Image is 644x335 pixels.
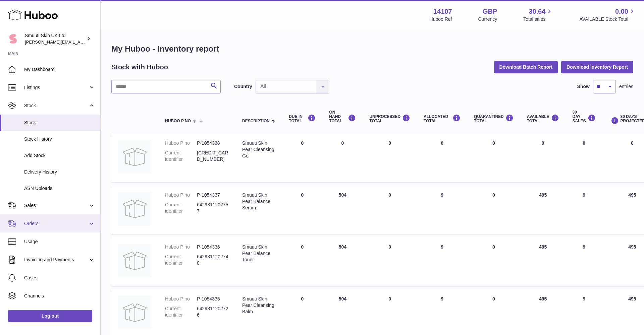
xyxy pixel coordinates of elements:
span: Stock [24,120,95,126]
div: UNPROCESSED Total [369,114,410,123]
td: 504 [322,237,363,286]
td: 504 [322,185,363,234]
span: AVAILABLE Stock Total [579,16,636,22]
dd: 6429811202740 [197,254,229,266]
img: product image [118,296,152,329]
span: Delivery History [24,169,95,175]
div: ALLOCATED Total [424,114,461,123]
span: 0 [492,296,495,301]
div: Smuuti Skin UK Ltd [25,32,85,45]
span: 0 [492,244,495,250]
span: 0 [492,192,495,198]
dt: Huboo P no [165,192,197,198]
a: Log out [8,310,92,322]
td: 9 [566,237,602,286]
a: 30.64 Total sales [523,7,553,22]
img: product image [118,140,152,174]
span: Add Stock [24,152,95,159]
dt: Current identifier [165,254,197,266]
span: Cases [24,275,95,281]
dd: P-1054337 [197,192,229,198]
strong: 14107 [433,7,452,16]
td: 0 [282,185,322,234]
button: Download Batch Report [494,61,558,73]
div: Smuuti Skin Pear Cleansing Balm [242,296,275,315]
td: 495 [520,237,566,286]
dd: P-1054335 [197,296,229,302]
img: ilona@beautyko.fi [8,34,18,44]
div: 30 DAY SALES [573,110,596,124]
h2: Stock with Huboo [111,63,168,72]
td: 0 [322,133,363,182]
td: 9 [566,185,602,234]
dt: Current identifier [165,202,197,214]
div: Huboo Ref [430,16,452,22]
dt: Huboo P no [165,140,197,146]
dd: 6429811202757 [197,202,229,214]
span: Usage [24,239,95,245]
dt: Huboo P no [165,296,197,302]
span: 0.00 [615,7,628,16]
dd: P-1054336 [197,244,229,250]
td: 0 [520,133,566,182]
td: 0 [363,185,417,234]
div: Smuuti Skin Pear Cleansing Gel [242,140,275,159]
td: 0 [282,237,322,286]
span: Huboo P no [165,119,191,123]
td: 0 [363,237,417,286]
td: 0 [566,133,602,182]
td: 495 [520,185,566,234]
span: 0 [492,140,495,146]
td: 0 [417,133,467,182]
dd: [CREDIT_CARD_NUMBER] [197,150,229,162]
dt: Current identifier [165,150,197,162]
span: [PERSON_NAME][EMAIL_ADDRESS][DOMAIN_NAME] [25,39,135,45]
div: Smuuti Skin Pear Balance Serum [242,192,275,211]
td: 9 [417,237,467,286]
label: Country [234,83,252,90]
span: Listings [24,84,88,91]
span: Invoicing and Payments [24,257,88,263]
td: 9 [417,185,467,234]
span: Description [242,119,270,123]
div: DUE IN TOTAL [289,114,316,123]
div: AVAILABLE Total [527,114,559,123]
dt: Current identifier [165,306,197,318]
div: Currency [478,16,497,22]
span: Orders [24,220,88,227]
strong: GBP [483,7,497,16]
div: QUARANTINED Total [474,114,514,123]
img: product image [118,192,152,225]
span: Total sales [523,16,553,22]
dd: 6429811202726 [197,306,229,318]
dt: Huboo P no [165,244,197,250]
span: entries [619,83,633,90]
label: Show [577,83,590,90]
td: 0 [363,133,417,182]
div: Smuuti Skin Pear Balance Toner [242,244,275,263]
span: 30.64 [529,7,545,16]
span: My Dashboard [24,66,95,73]
a: 0.00 AVAILABLE Stock Total [579,7,636,22]
span: Sales [24,202,88,209]
dd: P-1054338 [197,140,229,146]
span: Stock [24,103,88,109]
h1: My Huboo - Inventory report [111,44,633,54]
button: Download Inventory Report [561,61,633,73]
td: 0 [282,133,322,182]
div: ON HAND Total [329,110,356,124]
span: Channels [24,293,95,299]
img: product image [118,244,152,277]
span: ASN Uploads [24,185,95,192]
span: Stock History [24,136,95,142]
